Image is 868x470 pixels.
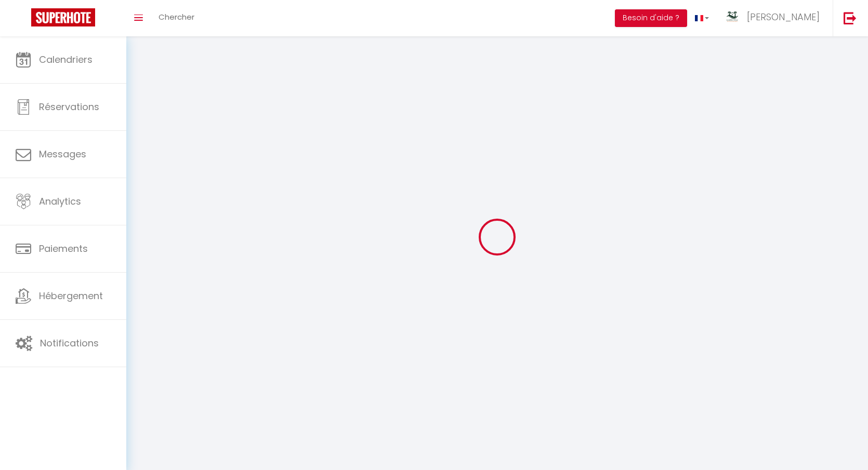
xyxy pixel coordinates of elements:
[39,53,93,66] span: Calendriers
[31,8,95,26] img: Super Booking
[40,337,99,350] span: Notifications
[725,9,740,25] img: ...
[39,147,86,160] span: Messages
[615,9,687,27] button: Besoin d'aide ?
[747,10,820,23] span: [PERSON_NAME]
[844,11,857,24] img: logout
[39,100,99,113] span: Réservations
[39,289,103,302] span: Hébergement
[39,195,81,208] span: Analytics
[159,11,194,22] span: Chercher
[39,242,88,255] span: Paiements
